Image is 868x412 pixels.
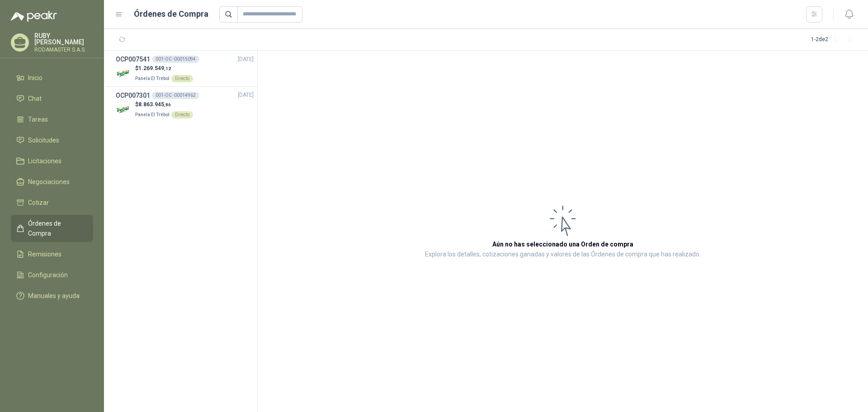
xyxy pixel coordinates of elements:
[28,198,49,208] span: Cotizar
[34,47,93,52] p: RODAMASTER S.A.S.
[238,55,254,64] span: [DATE]
[492,239,633,249] h3: Aún no has seleccionado una Orden de compra
[138,101,171,108] span: 8.863.945
[11,90,93,107] a: Chat
[135,112,170,117] span: Panela El Trébol
[11,215,93,242] a: Órdenes de Compra
[11,194,93,211] a: Cotizar
[11,152,93,170] a: Licitaciones
[116,90,150,100] h3: OCP007301
[134,8,208,20] h1: Órdenes de Compra
[11,11,57,22] img: Logo peakr
[28,291,80,301] span: Manuales y ayuda
[34,33,93,45] p: RUBY [PERSON_NAME]
[138,65,171,71] span: 1.269.549
[28,218,85,238] span: Órdenes de Compra
[11,287,93,304] a: Manuales y ayuda
[28,73,42,83] span: Inicio
[152,92,199,99] div: 001-OC -00014962
[28,94,42,104] span: Chat
[135,100,193,109] p: $
[11,111,93,128] a: Tareas
[425,249,701,260] p: Explora los detalles, cotizaciones ganadas y valores de las Órdenes de compra que has realizado.
[28,249,61,259] span: Remisiones
[11,69,93,86] a: Inicio
[28,270,68,280] span: Configuración
[116,66,132,81] img: Company Logo
[11,246,93,263] a: Remisiones
[238,91,254,99] span: [DATE]
[116,90,254,119] a: OCP007301001-OC -00014962[DATE] Company Logo$8.863.945,86Panela El TrébolDirecto
[135,64,193,73] p: $
[164,102,171,107] span: ,86
[116,102,132,118] img: Company Logo
[28,156,61,166] span: Licitaciones
[164,66,171,71] span: ,12
[11,132,93,149] a: Solicitudes
[28,135,59,145] span: Solicitudes
[135,76,170,81] span: Panela El Trébol
[11,266,93,284] a: Configuración
[116,54,254,83] a: OCP007541001-OC -00015094[DATE] Company Logo$1.269.549,12Panela El TrébolDirecto
[116,54,150,64] h3: OCP007541
[171,111,193,118] div: Directo
[152,56,199,63] div: 001-OC -00015094
[11,173,93,190] a: Negociaciones
[28,114,48,124] span: Tareas
[811,33,857,47] div: 1 - 2 de 2
[28,177,70,187] span: Negociaciones
[171,75,193,82] div: Directo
